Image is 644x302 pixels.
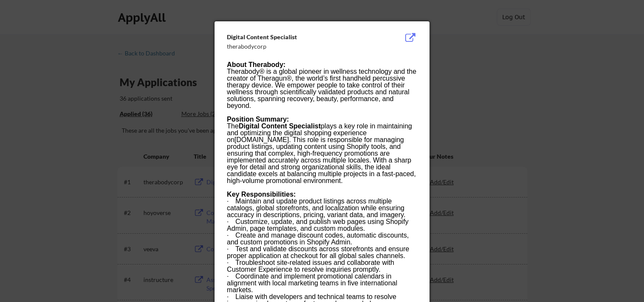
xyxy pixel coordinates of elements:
div: therabodycorp [227,42,374,51]
div: · Customize, update, and publish web pages using Shopify Admin, page templates, and custom modules. [227,218,417,232]
div: · Create and manage discount codes, automatic discounts, and custom promotions in Shopify Admin. [227,232,417,246]
div: Therabody® is a global pioneer in wellness technology and the creator of Theragun®, the world’s f... [227,68,417,109]
b: About Therabody: [227,61,286,68]
div: · Coordinate and implement promotional calendars in alignment with local marketing teams in five ... [227,273,417,293]
div: The plays a key role in maintaining and optimizing the digital shopping experience on . This role... [227,123,417,184]
b: Key Responsibilities: [227,191,296,198]
div: · Maintain and update product listings across multiple catalogs, global storefronts, and localiza... [227,198,417,218]
div: · Test and validate discounts across storefronts and ensure proper application at checkout for al... [227,246,417,259]
b: Position Summary: [227,116,289,123]
b: Digital Content Specialist [239,122,321,130]
a: [DOMAIN_NAME] [235,136,289,143]
div: Digital Content Specialist [227,33,374,41]
div: · Troubleshoot site-related issues and collaborate with Customer Experience to resolve inquiries ... [227,259,417,273]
